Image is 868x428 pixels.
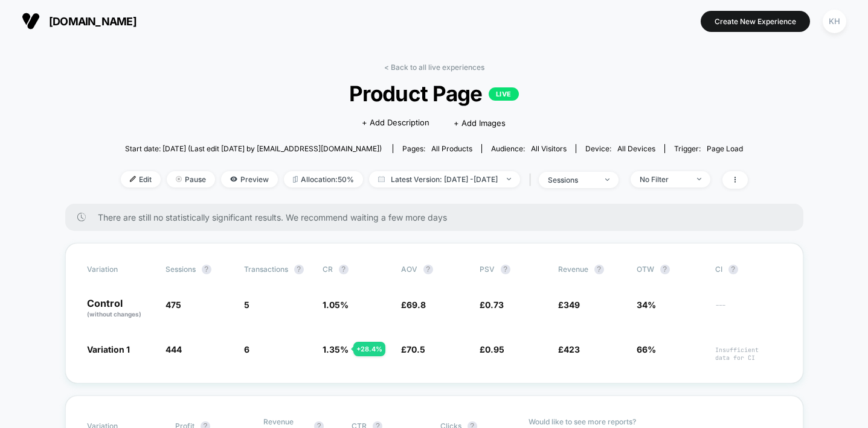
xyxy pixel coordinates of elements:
span: OTW [637,265,703,274]
span: 70.5 [407,344,425,354]
span: --- [715,301,782,319]
img: Visually logo [22,12,40,30]
span: Revenue [558,265,588,274]
button: KH [819,9,850,34]
div: Pages: [402,144,472,153]
div: + 28.4 % [353,342,385,356]
span: £ [480,344,504,354]
span: 0.95 [485,344,504,354]
span: Latest Version: [DATE] - [DATE] [369,171,520,187]
span: 34% [637,300,656,310]
span: £ [480,300,504,310]
img: end [507,178,511,180]
span: £ [401,300,426,310]
span: 349 [564,300,580,310]
button: ? [501,265,510,274]
img: rebalance [293,176,298,183]
span: (without changes) [87,310,141,318]
span: 1.05 % [323,300,349,310]
span: £ [558,344,580,354]
span: Insufficient data for CI [715,346,782,362]
div: Trigger: [674,144,743,153]
span: Pause [167,171,215,187]
span: PSV [480,265,495,274]
span: Product Page [152,81,716,106]
span: + Add Images [454,118,506,128]
span: Allocation: 50% [284,171,363,187]
div: KH [823,10,846,33]
img: end [605,178,609,181]
a: < Back to all live experiences [384,63,484,72]
span: Sessions [166,265,196,274]
button: ? [339,265,349,274]
span: Page Load [707,144,743,153]
div: No Filter [640,175,688,184]
span: all products [431,144,472,153]
span: Transactions [244,265,288,274]
p: Control [87,298,153,319]
button: ? [594,265,604,274]
span: CR [323,265,333,274]
button: ? [202,265,211,274]
button: [DOMAIN_NAME] [18,11,140,31]
span: | [526,171,539,189]
span: 69.8 [407,300,426,310]
div: Audience: [491,144,567,153]
span: 444 [166,344,182,354]
img: calendar [378,176,385,182]
button: Create New Experience [701,11,810,32]
img: edit [130,176,136,182]
p: Would like to see more reports? [529,417,782,426]
span: + Add Description [362,117,429,129]
img: end [176,176,182,182]
div: sessions [548,175,596,184]
span: All Visitors [531,144,567,153]
span: [DOMAIN_NAME] [49,15,137,28]
img: end [697,178,701,180]
span: £ [558,300,580,310]
span: 66% [637,344,656,354]
button: ? [728,265,738,274]
span: Variation [87,265,153,274]
span: CI [715,265,782,274]
span: Device: [576,144,664,153]
span: Edit [121,171,161,187]
span: 0.73 [485,300,504,310]
span: There are still no statistically significant results. We recommend waiting a few more days [98,212,779,222]
span: Variation 1 [87,344,130,354]
span: 5 [244,300,249,310]
span: Start date: [DATE] (Last edit [DATE] by [EMAIL_ADDRESS][DOMAIN_NAME]) [125,144,382,153]
span: 1.35 % [323,344,349,354]
button: ? [423,265,433,274]
span: £ [401,344,425,354]
button: ? [660,265,670,274]
span: 475 [166,300,181,310]
span: Preview [221,171,278,187]
span: AOV [401,265,417,274]
span: all devices [617,144,655,153]
span: 6 [244,344,249,354]
button: ? [294,265,304,274]
p: LIVE [489,87,519,101]
span: 423 [564,344,580,354]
